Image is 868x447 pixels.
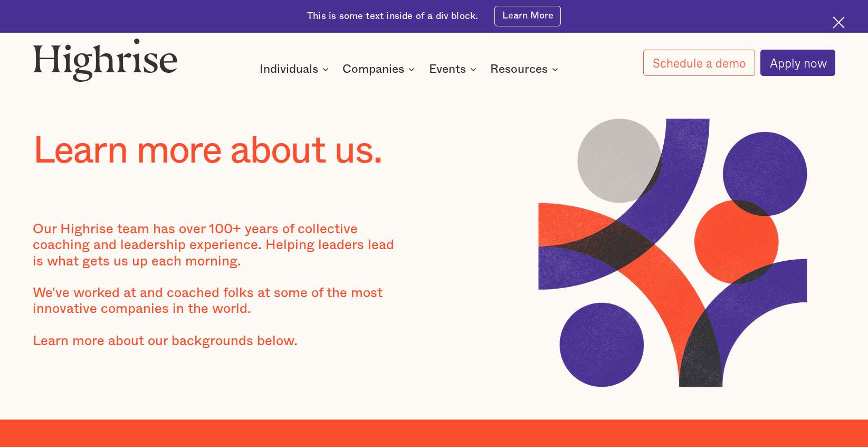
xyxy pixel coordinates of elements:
[490,63,548,75] div: Resources
[260,63,318,75] div: Individuals
[307,10,478,23] div: This is some text inside of a div block.
[490,63,561,75] div: Resources
[33,130,434,172] h1: Learn more about us.
[429,63,466,75] div: Events
[429,63,480,75] div: Events
[494,6,561,26] a: Learn More
[33,38,178,82] img: Highrise logo
[260,63,332,75] div: Individuals
[33,221,402,365] div: Our Highrise team has over 100+ years of collective coaching and leadership experience. Helping l...
[833,16,845,28] img: Cross icon
[643,50,755,76] a: Schedule a demo
[342,63,404,75] div: Companies
[760,50,835,76] a: Apply now
[342,63,418,75] div: Companies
